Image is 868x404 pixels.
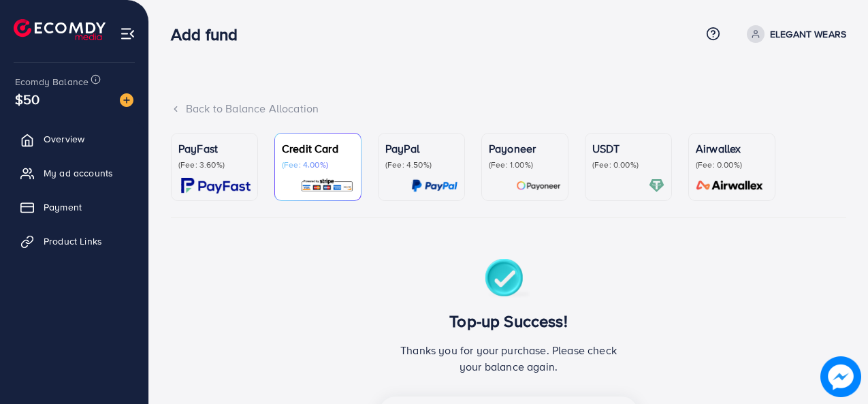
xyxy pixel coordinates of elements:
[820,356,861,397] img: image
[692,178,768,193] img: card
[120,26,135,42] img: menu
[178,159,251,170] p: (Fee: 3.60%)
[592,159,664,170] p: (Fee: 0.00%)
[15,75,89,89] span: Ecomdy Balance
[10,125,138,153] a: Overview
[10,159,138,187] a: My ad accounts
[385,140,457,157] p: PayPal
[770,26,846,42] p: ELEGANT WEARS
[120,93,133,107] img: image
[396,311,622,331] h3: Top-up Success!
[10,193,138,221] a: Payment
[44,166,113,180] span: My ad accounts
[385,159,457,170] p: (Fee: 4.50%)
[14,19,106,40] img: logo
[171,101,846,116] div: Back to Balance Allocation
[44,132,84,146] span: Overview
[516,178,561,193] img: card
[696,159,768,170] p: (Fee: 0.00%)
[10,228,138,255] a: Product Links
[44,200,82,214] span: Payment
[396,342,622,375] p: Thanks you for your purchase. Please check your balance again.
[15,89,39,109] span: $50
[741,25,846,43] a: ELEGANT WEARS
[411,178,457,193] img: card
[485,259,533,300] img: success
[592,140,664,157] p: USDT
[181,178,251,193] img: card
[282,140,354,157] p: Credit Card
[44,234,102,248] span: Product Links
[300,178,354,193] img: card
[489,140,561,157] p: Payoneer
[178,140,251,157] p: PayFast
[171,25,248,44] h3: Add fund
[282,159,354,170] p: (Fee: 4.00%)
[489,159,561,170] p: (Fee: 1.00%)
[696,140,768,157] p: Airwallex
[649,178,664,193] img: card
